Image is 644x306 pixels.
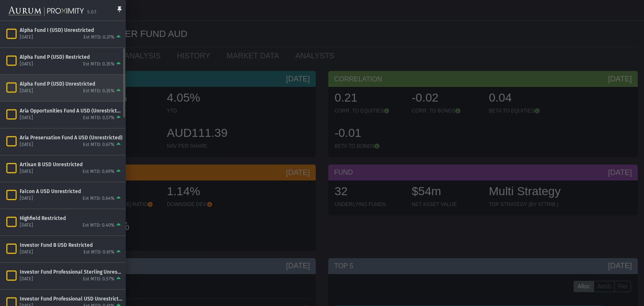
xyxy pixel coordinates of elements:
[83,276,114,282] div: Est MTD: 0.57%
[20,142,33,148] div: [DATE]
[20,215,122,222] div: Highfield Restricted
[87,9,96,16] div: 5.0.1
[20,276,33,282] div: [DATE]
[20,81,122,87] div: Alpha Fund P (USD) Unrestricted
[20,115,33,121] div: [DATE]
[20,269,122,275] div: Investor Fund Professional Sterling Unrestricted
[83,34,114,41] div: Est MTD: 0.37%
[8,2,84,21] img: Aurum-Proximity%20white.svg
[20,222,33,229] div: [DATE]
[20,242,122,248] div: Investor Fund B USD Restricted
[20,88,33,94] div: [DATE]
[20,134,122,141] div: Aria Preservation Fund A USD (Unrestricted)
[83,88,114,94] div: Est MTD: 0.35%
[83,222,114,229] div: Est MTD: 0.40%
[20,169,33,175] div: [DATE]
[20,196,33,202] div: [DATE]
[20,188,122,195] div: Falcon A USD Unrestricted
[83,142,114,148] div: Est MTD: 0.67%
[20,249,33,256] div: [DATE]
[83,169,114,175] div: Est MTD: 0.69%
[83,249,114,256] div: Est MTD: 0.61%
[20,61,33,68] div: [DATE]
[20,107,122,114] div: Aria Opportunities Fund A USD (Unrestricted)
[20,34,33,41] div: [DATE]
[83,115,114,121] div: Est MTD: 0.57%
[20,54,122,60] div: Alpha Fund P (USD) Restricted
[83,196,114,202] div: Est MTD: 0.64%
[20,161,122,168] div: Artisan B USD Unrestricted
[83,61,114,68] div: Est MTD: 0.35%
[20,296,122,302] div: Investor Fund Professional USD Unrestricted
[20,27,122,34] div: Alpha Fund I (USD) Unrestricted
